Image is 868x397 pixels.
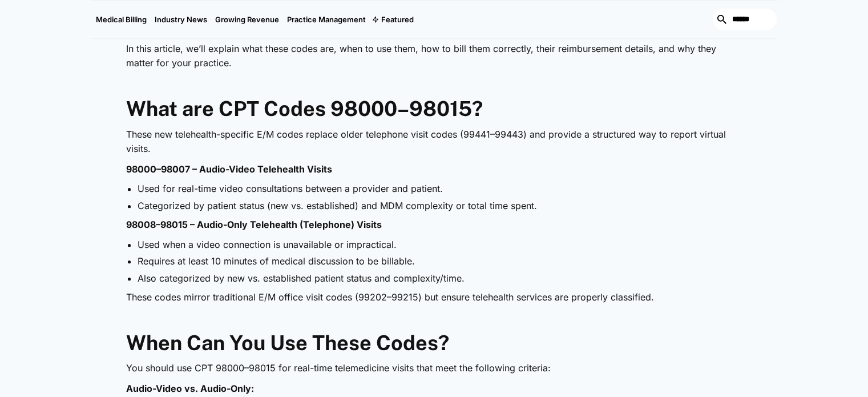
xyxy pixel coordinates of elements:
[126,361,742,376] p: You should use CPT 98000–98015 for real-time telemedicine visits that meet the following criteria:
[126,77,742,91] p: ‍
[126,219,382,230] strong: 98008–98015 – Audio-Only Telehealth (Telephone) Visits
[138,255,742,267] li: Requires at least 10 minutes of medical discussion to be billable.
[381,15,414,24] div: Featured
[126,163,332,175] strong: 98000–98007 – Audio-Video Telehealth Visits
[126,97,483,121] strong: What are CPT Codes 98000–98015?
[138,272,742,284] li: Also categorized by new vs. established patient status and complexity/time.
[126,311,742,326] p: ‍
[126,42,742,71] p: In this article, we’ll explain what these codes are, when to use them, how to bill them correctly...
[126,127,742,157] p: These new telehealth-specific E/M codes replace older telephone visit codes (99441–99443) and pro...
[126,383,254,394] strong: Audio-Video vs. Audio-Only:
[211,1,283,38] a: Growing Revenue
[138,182,742,195] li: Used for real-time video consultations between a provider and patient.
[138,238,742,251] li: Used when a video connection is unavailable or impractical.
[151,1,211,38] a: Industry News
[370,1,418,38] div: Featured
[126,290,742,305] p: These codes mirror traditional E/M office visit codes (99202–99215) but ensure telehealth service...
[92,1,151,38] a: Medical Billing
[138,199,742,212] li: Categorized by patient status (new vs. established) and MDM complexity or total time spent.
[126,331,449,355] strong: When Can You Use These Codes?
[283,1,370,38] a: Practice Management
